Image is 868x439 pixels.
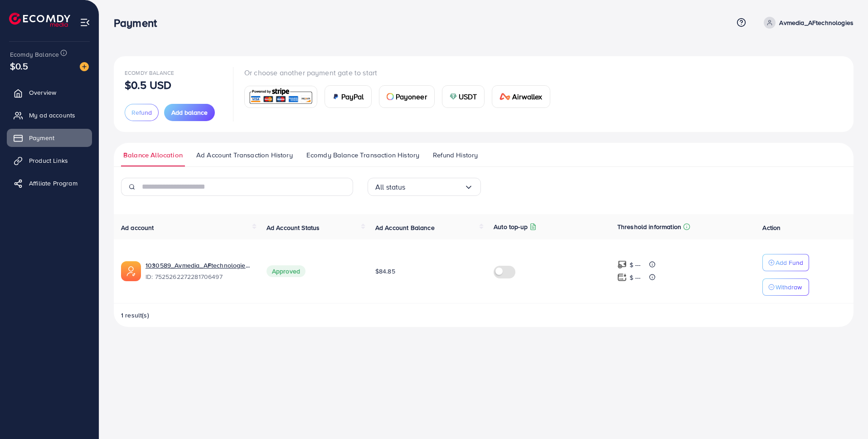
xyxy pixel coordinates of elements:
p: Threshold information [617,221,681,232]
img: card [499,93,510,100]
span: My ad accounts [29,111,75,120]
p: Avmedia_AFtechnologies [779,17,853,28]
span: Ecomdy Balance [125,69,174,77]
button: Add balance [164,104,215,121]
div: Search for option [368,178,481,196]
a: cardPayPal [325,85,372,108]
p: $ --- [630,272,641,283]
span: Add balance [171,108,208,117]
button: Add Fund [762,254,809,271]
div: <span class='underline'>1030589_Avmedia_AFtechnologies_1752111662599</span></br>7525262272281706497 [145,261,252,282]
p: $0.5 USD [125,79,171,90]
span: Payoneer [396,91,427,102]
img: logo [9,13,70,27]
h3: Payment [114,16,164,29]
p: Add Fund [776,257,803,268]
span: Affiliate Program [29,179,78,188]
span: Refund [131,108,152,117]
p: $ --- [630,259,641,270]
a: 1030589_Avmedia_AFtechnologies_1752111662599 [145,261,252,270]
a: Affiliate Program [7,174,92,192]
img: top-up amount [617,260,627,269]
span: 1 result(s) [121,311,149,320]
span: Approved [267,265,305,277]
p: Auto top-up [494,221,528,232]
img: top-up amount [617,273,627,282]
button: Withdraw [762,278,809,296]
img: menu [80,17,90,28]
span: $84.85 [375,267,395,276]
a: cardUSDT [442,85,485,108]
span: Ad account [121,223,154,232]
span: USDT [459,91,477,102]
p: Withdraw [776,282,802,293]
a: My ad accounts [7,106,92,124]
span: Ad Account Transaction History [196,150,293,160]
span: Ad Account Status [267,223,320,232]
button: Refund [125,104,159,121]
img: image [80,62,89,71]
span: Ecomdy Balance Transaction History [306,150,419,160]
iframe: Chat [829,398,861,432]
span: Ecomdy Balance [10,50,59,59]
a: cardAirwallex [492,85,550,108]
span: Product Links [29,156,68,165]
a: Avmedia_AFtechnologies [760,17,853,29]
a: Product Links [7,151,92,170]
input: Search for option [406,180,464,194]
span: Overview [29,88,56,97]
span: Refund History [433,150,478,160]
img: ic-ads-acc.e4c84228.svg [121,261,141,281]
span: $0.5 [10,59,29,73]
span: Balance Allocation [123,150,183,160]
span: Ad Account Balance [375,223,435,232]
p: Or choose another payment gate to start [244,67,558,78]
span: Airwallex [512,91,542,102]
img: card [332,93,339,100]
a: Overview [7,83,92,102]
span: Action [762,223,781,232]
img: card [450,93,457,100]
span: All status [375,180,406,194]
span: ID: 7525262272281706497 [145,272,252,281]
img: card [247,87,314,107]
span: PayPal [341,91,364,102]
a: cardPayoneer [379,85,435,108]
a: Payment [7,129,92,147]
a: card [244,86,317,108]
span: Payment [29,133,54,142]
img: card [387,93,394,100]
